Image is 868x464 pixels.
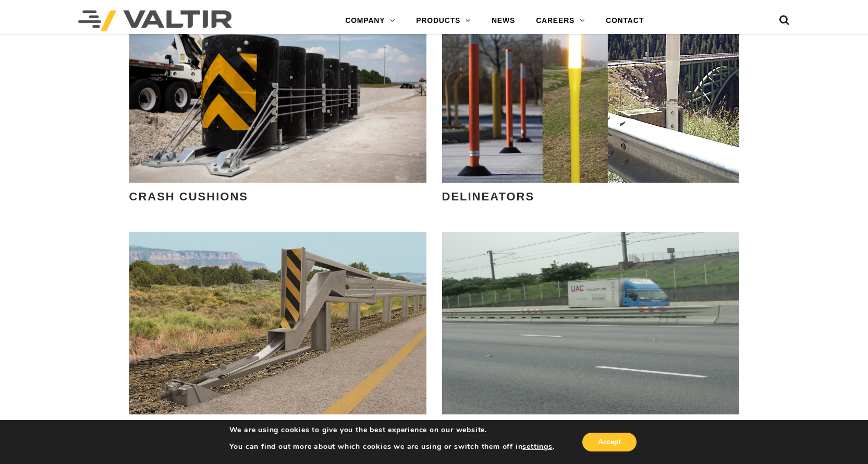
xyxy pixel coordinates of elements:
a: NEWS [481,10,525,31]
button: settings [522,442,552,451]
p: You can find out more about which cookies we are using or switch them off in . [229,442,555,451]
button: Accept [582,433,637,451]
a: PRODUCTS [406,10,481,31]
p: We are using cookies to give you the best experience on our website. [229,425,555,435]
a: COMPANY [335,10,406,31]
a: CONTACT [595,10,654,31]
img: Valtir [78,10,232,31]
strong: DELINEATORS [442,190,535,203]
a: CAREERS [525,10,595,31]
strong: CRASH CUSHIONS [129,190,248,203]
